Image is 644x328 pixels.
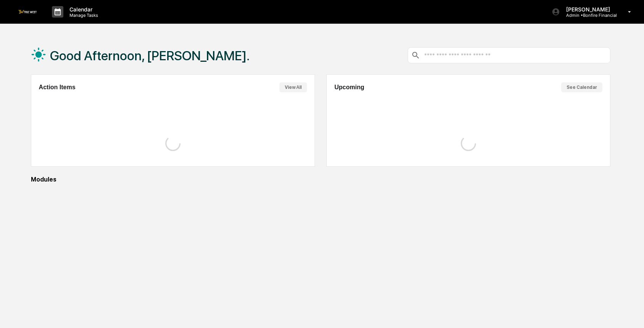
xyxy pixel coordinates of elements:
div: Modules [31,176,610,183]
p: Calendar [63,6,102,13]
img: logo [18,10,37,13]
h2: Upcoming [334,84,364,91]
button: See Calendar [561,82,602,92]
p: Admin • Bonfire Financial [560,13,617,18]
p: Manage Tasks [63,13,102,18]
h2: Action Items [39,84,76,91]
p: [PERSON_NAME] [560,6,617,13]
button: View All [279,82,307,92]
h1: Good Afternoon, [PERSON_NAME]. [50,48,250,63]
